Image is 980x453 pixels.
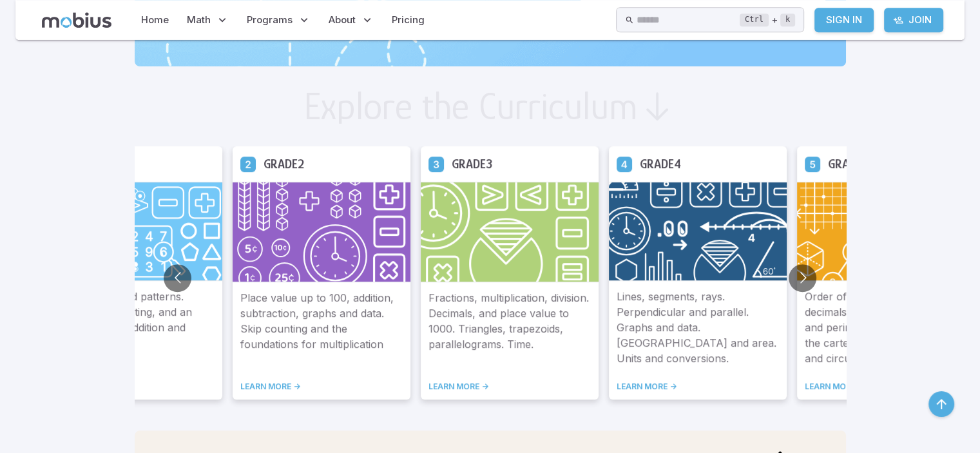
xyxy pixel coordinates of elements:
a: LEARN MORE -> [240,381,403,392]
p: Basic shapes and patterns. Numeracy, counting, and an introduction to addition and subtraction. [52,289,215,366]
button: Go to next slide [789,264,816,292]
img: Grade 2 [233,182,410,282]
kbd: Ctrl [740,14,769,26]
span: Math [187,13,211,27]
a: Grade 3 [428,156,444,171]
a: LEARN MORE -> [805,381,967,392]
a: Pricing [388,5,428,35]
a: LEARN MORE -> [428,381,591,392]
a: Home [137,5,173,35]
img: Grade 5 [797,182,975,281]
button: Go to previous slide [164,264,191,292]
p: Fractions, multiplication, division. Decimals, and place value to 1000. Triangles, trapezoids, pa... [428,290,591,366]
h5: Grade 5 [828,154,869,174]
span: Programs [247,13,293,27]
a: LEARN MORE -> [617,381,779,392]
h2: Explore the Curriculum [303,87,638,126]
img: Grade 4 [609,182,787,281]
p: Lines, segments, rays. Perpendicular and parallel. Graphs and data. [GEOGRAPHIC_DATA] and area. U... [617,289,779,366]
a: Grade 4 [617,156,632,171]
p: Order of operations, fractions, decimals. More complex area and perimeter. Number lines and the c... [805,289,967,366]
a: Sign In [814,8,874,32]
h5: Grade 3 [452,154,492,174]
p: Place value up to 100, addition, subtraction, graphs and data. Skip counting and the foundations ... [240,290,403,366]
h5: Grade 4 [640,154,681,174]
a: LEARN MORE -> [52,381,215,392]
img: Grade 3 [421,182,599,282]
span: About [329,13,356,27]
a: Grade 2 [240,156,256,171]
kbd: k [780,14,795,26]
a: Grade 5 [805,156,820,171]
img: Grade 1 [44,182,222,281]
h5: Grade 2 [264,154,304,174]
a: Join [884,8,943,32]
div: + [740,12,795,28]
